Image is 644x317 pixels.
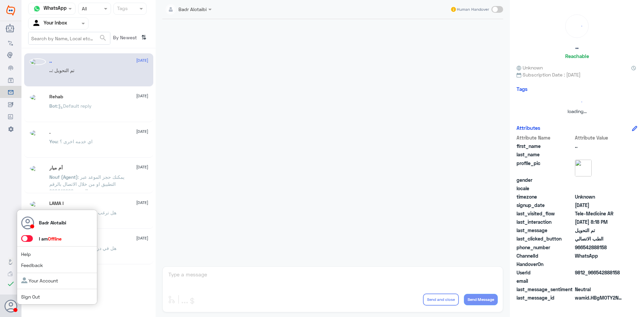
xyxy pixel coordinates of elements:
img: whatsapp.png [32,4,42,14]
span: : Default reply [57,103,92,109]
span: search [99,34,107,42]
img: picture [29,94,46,101]
div: loading... [518,96,636,108]
img: picture [29,201,46,207]
span: wamid.HBgMOTY2NTQyODg4MTU4FQIAEhggOUNEODcyRUU2RkUwNUIyNjUxNUYyRjk1QUJFN0E3N0YA [575,294,624,301]
span: null [575,277,624,284]
div: loading... [567,16,587,36]
i: check [7,280,15,288]
span: 0 [575,286,624,293]
img: Widebot Logo [6,5,15,16]
span: null [575,176,624,183]
span: 2 [575,252,624,259]
span: locale [517,185,574,192]
span: : يمكنك حجز الموعد عبر التطبيق او من خلال الاتصال بالرقم الموحد 920012222 [49,174,124,194]
img: picture [29,165,46,172]
span: 2025-08-02T17:18:58.518Z [575,218,624,225]
span: Attribute Value [575,134,624,141]
span: Unknown [575,193,624,200]
span: null [575,261,624,268]
a: Your Account [21,278,58,283]
span: last_message_id [517,294,574,301]
i: ⇅ [141,32,147,43]
span: last_clicked_button [517,235,574,242]
span: HandoverOn [517,261,574,268]
button: Send and close [423,294,459,306]
span: Attribute Name [517,134,574,141]
button: Send Message [464,294,498,305]
img: yourInbox.svg [32,18,42,29]
span: [DATE] [136,200,148,206]
span: first_name [517,143,574,150]
a: Feedback [21,262,43,268]
span: Unknown [517,64,543,71]
h5: أم ميار [49,165,63,171]
input: Search by Name, Local etc… [29,32,110,44]
a: Help [21,251,31,257]
span: loading... [568,108,587,114]
span: الطب الاتصالي [575,235,624,242]
img: picture [29,129,46,136]
span: Bot [49,103,57,109]
span: Subscription Date : [DATE] [517,71,637,78]
span: last_visited_flow [517,210,574,217]
span: [DATE] [136,57,148,63]
p: Badr Alotaibi [39,219,66,226]
span: Nouf (Agent) [49,174,78,180]
h5: .. [49,58,52,64]
span: profile_pic [517,160,574,175]
img: picture [29,58,46,65]
span: [DATE] [136,235,148,241]
h5: LAMA ! [49,201,64,206]
h6: Attributes [517,125,540,131]
button: Avatar [4,300,17,312]
span: By Newest [110,32,139,45]
span: .. [49,67,52,73]
span: [DATE] [136,128,148,135]
button: search [99,33,107,44]
a: Sign Out [21,294,40,300]
span: gender [517,176,574,183]
h5: .. [575,43,579,51]
span: email [517,277,574,284]
span: 2025-08-02T17:01:03.804Z [575,202,624,209]
span: [DATE] [136,93,148,99]
span: تم التحويل [575,227,624,234]
span: last_message [517,227,574,234]
span: Human Handover [457,6,489,12]
span: You [49,139,57,144]
span: signup_date [517,202,574,209]
h6: Tags [517,86,528,92]
span: phone_number [517,244,574,251]
span: : تم التحويل [52,67,74,73]
span: last_message_sentiment [517,286,574,293]
span: .. [575,143,624,150]
h5: . [49,129,51,135]
span: last_name [517,151,574,158]
span: Offline [48,236,62,242]
h6: Reachable [565,53,589,59]
span: 966542888158 [575,244,624,251]
span: I am [39,236,62,242]
span: timezone [517,193,574,200]
span: Tele-Medicine AR [575,210,624,217]
div: Tags [116,5,128,13]
span: 9812_966542888158 [575,269,624,276]
span: [DATE] [136,164,148,170]
span: null [575,185,624,192]
span: UserId [517,269,574,276]
img: picture [575,160,592,176]
span: last_interaction [517,218,574,225]
h5: Rehab [49,94,63,100]
span: ChannelId [517,252,574,259]
span: : اي خدمه اخرى ؟ [57,139,93,144]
